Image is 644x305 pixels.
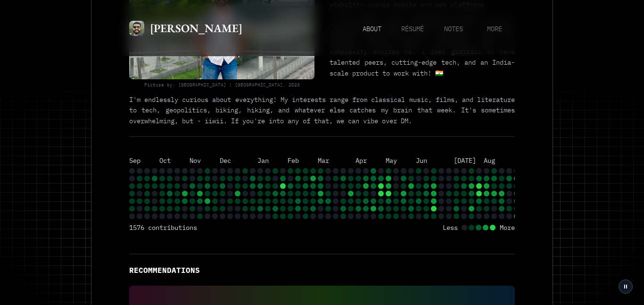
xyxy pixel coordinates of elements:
[129,264,515,276] h3: Recommendations
[443,223,458,233] span: Less
[129,94,515,127] p: I'm endlessly curious about everything! My interests range from classical music, films, and liter...
[444,25,463,34] span: notes
[386,156,397,165] text: May
[318,156,329,165] text: Mar
[401,25,424,34] span: résumé
[159,156,171,165] text: Oct
[351,23,515,34] nav: Main navigation
[288,156,299,165] text: Feb
[129,223,197,233] div: 1576 contributions
[355,156,367,165] text: Apr
[129,156,140,165] text: Sep
[129,81,314,89] p: Picture by: [GEOGRAPHIC_DATA] | [GEOGRAPHIC_DATA], 2023
[150,19,242,37] h2: [PERSON_NAME]
[416,156,427,165] text: Jun
[500,223,515,233] span: More
[619,280,633,294] button: Pause grid animation
[129,21,144,36] img: Mihir Karandikar
[484,156,495,165] text: Aug
[129,19,242,37] a: Mihir Karandikar[PERSON_NAME]
[454,156,476,165] text: [DATE]
[190,156,201,165] text: Nov
[257,156,269,165] text: Jan
[363,25,381,34] span: about
[220,156,231,165] text: Dec
[487,25,502,34] span: more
